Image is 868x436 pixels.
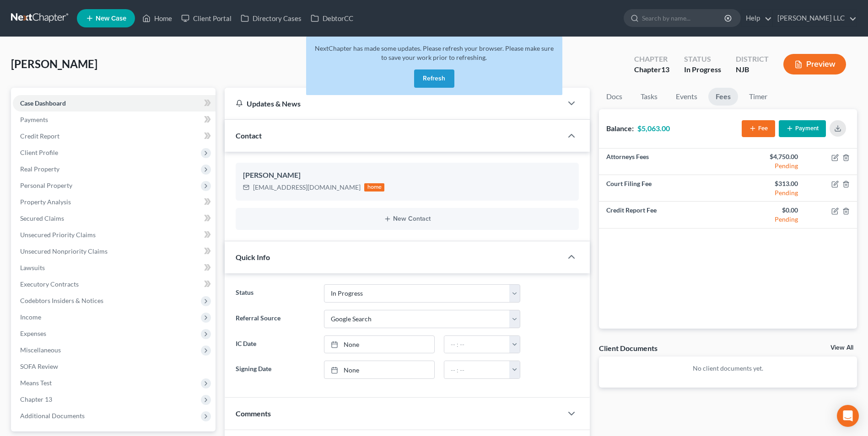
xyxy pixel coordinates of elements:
[20,264,45,271] span: Lawsuits
[13,112,216,128] a: Payments
[779,120,826,137] button: Payment
[735,215,798,224] div: Pending
[243,170,571,181] div: [PERSON_NAME]
[306,10,358,27] a: DebtorCC
[20,99,66,107] span: Case Dashboard
[599,175,728,202] td: Court Filing Fee
[741,10,772,27] a: Help
[20,395,52,403] span: Chapter 13
[634,64,669,75] div: Chapter
[177,10,236,27] a: Client Portal
[20,297,103,304] span: Codebtors Insiders & Notices
[20,132,59,140] span: Credit Report
[735,179,798,188] div: $313.00
[236,99,551,108] div: Updates & News
[684,54,721,64] div: Status
[783,54,846,74] button: Preview
[324,336,434,353] a: None
[13,194,216,210] a: Property Analysis
[13,227,216,243] a: Unsecured Priority Claims
[20,165,59,173] span: Real Property
[20,412,85,420] span: Additional Documents
[13,128,216,144] a: Credit Report
[735,161,798,170] div: Pending
[606,124,634,133] strong: Balance:
[637,124,670,133] strong: $5,063.00
[231,284,319,303] label: Status
[20,149,58,156] span: Client Profile
[736,54,769,64] div: District
[742,88,775,106] a: Timer
[236,10,306,27] a: Directory Cases
[669,88,705,106] a: Events
[735,206,798,215] div: $0.00
[253,183,361,192] div: [EMAIL_ADDRESS][DOMAIN_NAME]
[231,310,319,328] label: Referral Source
[231,335,319,354] label: IC Date
[735,188,798,197] div: Pending
[599,202,728,228] td: Credit Report Fee
[642,10,726,27] input: Search by name...
[742,120,775,137] button: Fee
[599,149,728,175] td: Attorneys Fees
[364,183,384,191] div: home
[661,65,669,74] span: 13
[633,88,665,106] a: Tasks
[634,54,669,64] div: Chapter
[773,10,857,27] a: [PERSON_NAME] LLC
[606,364,850,373] p: No client documents yet.
[20,198,71,206] span: Property Analysis
[236,131,262,140] span: Contact
[20,346,61,354] span: Miscellaneous
[13,95,216,112] a: Case Dashboard
[20,231,96,239] span: Unsecured Priority Claims
[243,215,571,223] button: New Contact
[684,64,721,75] div: In Progress
[231,361,319,379] label: Signing Date
[20,362,58,370] span: SOFA Review
[20,116,48,123] span: Payments
[13,276,216,292] a: Executory Contracts
[708,88,738,106] a: Fees
[414,69,454,88] button: Refresh
[20,280,79,288] span: Executory Contracts
[13,243,216,260] a: Unsecured Nonpriority Claims
[13,210,216,227] a: Secured Claims
[20,181,72,189] span: Personal Property
[599,88,630,106] a: Docs
[324,361,434,378] a: None
[830,345,853,351] a: View All
[20,379,52,387] span: Means Test
[20,330,46,337] span: Expenses
[20,214,64,222] span: Secured Claims
[736,64,769,75] div: NJB
[13,260,216,276] a: Lawsuits
[20,247,108,255] span: Unsecured Nonpriority Claims
[138,10,177,27] a: Home
[444,336,510,353] input: -- : --
[20,313,41,321] span: Income
[599,343,658,353] div: Client Documents
[96,15,126,22] span: New Case
[236,253,270,261] span: Quick Info
[13,358,216,375] a: SOFA Review
[444,361,510,378] input: -- : --
[11,57,97,70] span: [PERSON_NAME]
[236,409,271,418] span: Comments
[735,152,798,161] div: $4,750.00
[315,44,554,61] span: NextChapter has made some updates. Please refresh your browser. Please make sure to save your wor...
[837,405,859,427] div: Open Intercom Messenger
